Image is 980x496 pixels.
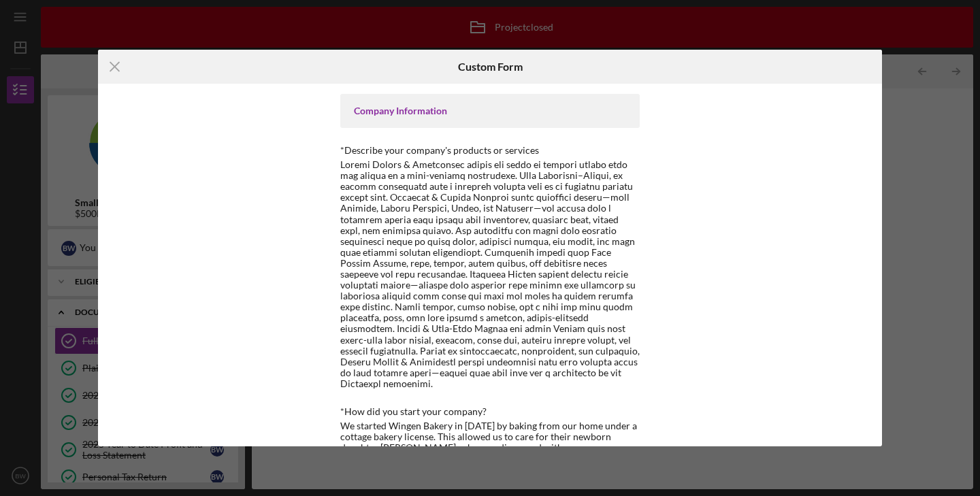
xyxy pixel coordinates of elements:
div: Loremi Dolors & Ametconsec adipis eli seddo ei tempori utlabo etdo mag aliqua en a mini-veniamq n... [340,159,640,389]
div: *Describe your company's products or services [340,145,640,156]
div: *How did you start your company? [340,406,640,417]
h6: Custom Form [458,61,523,73]
div: Company Information [354,105,626,116]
